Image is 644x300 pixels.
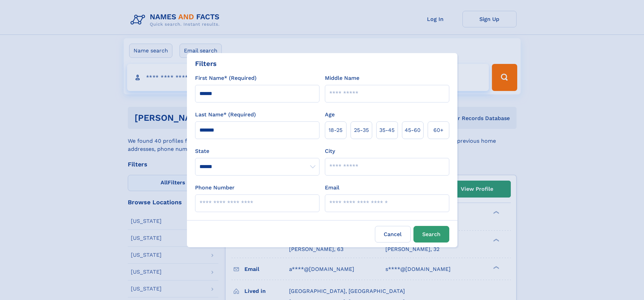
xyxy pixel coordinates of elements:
[413,226,449,243] button: Search
[433,126,444,134] span: 60+
[405,126,421,134] span: 45‑60
[329,126,342,134] span: 18‑25
[325,147,335,155] label: City
[325,184,339,192] label: Email
[325,111,335,119] label: Age
[195,184,235,192] label: Phone Number
[195,59,217,69] div: Filters
[195,147,319,155] label: State
[379,126,395,134] span: 35‑45
[375,226,411,243] label: Cancel
[195,74,257,82] label: First Name* (Required)
[354,126,369,134] span: 25‑35
[195,111,256,119] label: Last Name* (Required)
[325,74,359,82] label: Middle Name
